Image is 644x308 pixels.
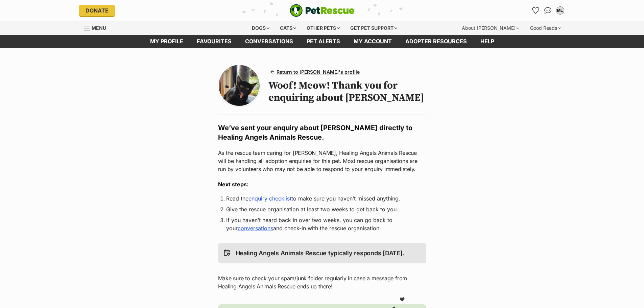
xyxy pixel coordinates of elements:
p: Healing Angels Animals Rescue typically responds [DATE]. [236,248,405,258]
button: My account [555,5,566,16]
a: Favourites [530,5,541,16]
a: conversations [238,35,300,48]
img: chat-41dd97257d64d25036548639549fe6c8038ab92f7586957e7f3b1b290dea8141.svg [544,7,551,14]
div: Get pet support [345,21,402,35]
a: My profile [143,35,190,48]
p: As the rescue team caring for [PERSON_NAME], Healing Angels Animals Rescue will be handling all a... [218,149,426,173]
div: Good Reads [525,21,566,35]
p: Make sure to check your spam/junk folder regularly in case a message from Healing Angels Animals ... [218,274,426,290]
a: Adopter resources [399,35,474,48]
h2: We’ve sent your enquiry about [PERSON_NAME] directly to Healing Angels Animals Rescue. [218,123,426,142]
a: Pet alerts [300,35,347,48]
a: enquiry checklist [248,195,291,202]
li: Read the to make sure you haven’t missed anything. [226,194,418,203]
div: About [PERSON_NAME] [457,21,524,35]
a: Help [474,35,501,48]
a: My account [347,35,399,48]
a: Conversations [543,5,553,16]
a: Donate [79,5,115,16]
span: Menu [92,25,106,31]
a: Return to [PERSON_NAME]'s profile [268,67,362,77]
a: conversations [238,225,273,232]
ul: Account quick links [530,5,566,16]
img: logo-e224e6f780fb5917bec1dbf3a21bbac754714ae5b6737aabdf751b685950b380.svg [290,4,355,17]
img: Photo of Polly [219,65,260,106]
a: Favourites [190,35,238,48]
div: ML [557,7,564,14]
span: Return to [PERSON_NAME]'s profile [277,68,360,75]
div: Other pets [302,21,344,35]
li: If you haven’t heard back in over two weeks, you can go back to your and check-in with the rescue... [226,216,418,232]
h3: Next steps: [218,180,426,188]
h1: Woof! Meow! Thank you for enquiring about [PERSON_NAME] [268,79,426,104]
div: Cats [275,21,301,35]
div: Dogs [247,21,274,35]
a: Menu [84,21,111,33]
a: PetRescue [290,4,355,17]
li: Give the rescue organisation at least two weeks to get back to you. [226,205,418,213]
